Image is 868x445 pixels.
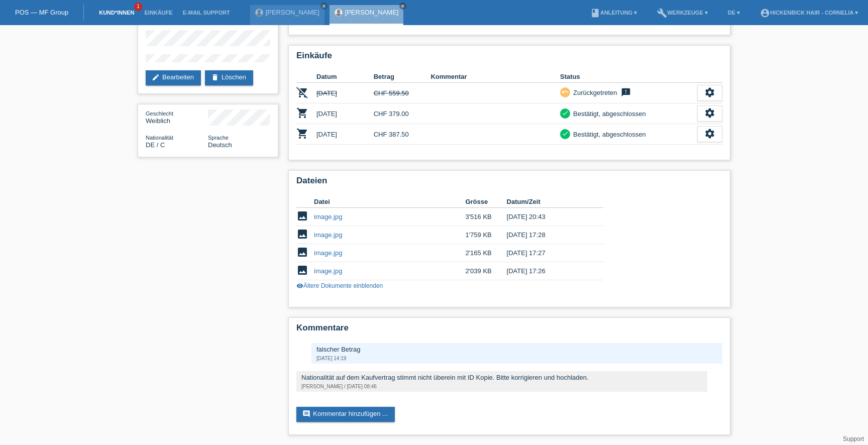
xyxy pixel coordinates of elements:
[296,51,722,66] h2: Einkäufe
[211,73,219,81] i: delete
[146,135,173,141] span: Nationalität
[178,10,235,16] a: E-Mail Support
[374,71,431,83] th: Betrag
[400,4,405,9] i: close
[15,9,68,16] a: POS — MF Group
[134,3,142,11] span: 1
[296,176,722,191] h2: Dateien
[507,208,589,226] td: [DATE] 20:43
[296,210,308,222] i: image
[321,4,327,9] i: close
[205,70,253,85] a: deleteLöschen
[507,262,589,280] td: [DATE] 17:26
[146,70,201,85] a: editBearbeiten
[139,10,177,16] a: Einkäufe
[296,323,722,338] h2: Kommentare
[562,109,569,117] i: check
[316,346,717,353] div: falscher Betrag
[704,107,715,119] i: settings
[314,213,342,220] a: image.jpg
[560,71,697,83] th: Status
[296,246,308,258] i: image
[301,384,702,389] div: [PERSON_NAME] / [DATE] 08:46
[507,244,589,262] td: [DATE] 17:27
[316,103,374,124] td: [DATE]
[570,129,646,140] div: Bestätigt, abgeschlossen
[208,135,229,141] span: Sprache
[704,128,715,139] i: settings
[755,10,863,16] a: account_circleHickenbick Hair - Cornelia ▾
[314,249,342,257] a: image.jpg
[316,83,374,103] td: [DATE]
[94,10,139,16] a: Kund*innen
[314,267,342,275] a: image.jpg
[208,141,232,149] span: Deutsch
[843,435,864,442] a: Support
[374,124,431,145] td: CHF 387.50
[320,3,328,10] a: close
[430,71,560,83] th: Kommentar
[316,71,374,83] th: Datum
[296,107,308,119] i: POSP00014375
[302,410,310,418] i: comment
[590,8,600,18] i: book
[465,262,506,280] td: 2'039 KB
[301,374,702,381] div: Nationalität auf dem Kaufvertrag stimmt nicht überein mit ID Kopie. Bitte korrigieren und hochladen.
[465,244,506,262] td: 2'165 KB
[562,130,569,137] i: check
[374,83,431,103] td: CHF 559.50
[652,10,713,16] a: buildWerkzeuge ▾
[507,196,589,208] th: Datum/Zeit
[314,196,465,208] th: Datei
[296,264,308,276] i: image
[146,109,208,125] div: Weiblich
[704,87,715,98] i: settings
[266,9,319,16] a: [PERSON_NAME]
[465,196,506,208] th: Grösse
[296,128,308,140] i: POSP00027685
[399,3,406,10] a: close
[296,228,308,240] i: image
[562,88,569,95] i: undo
[465,226,506,244] td: 1'759 KB
[760,8,770,18] i: account_circle
[570,108,646,119] div: Bestätigt, abgeschlossen
[296,282,303,289] i: visibility
[146,110,173,117] span: Geschlecht
[620,87,632,97] i: feedback
[316,124,374,145] td: [DATE]
[585,10,642,16] a: bookAnleitung ▾
[296,407,395,422] a: commentKommentar hinzufügen ...
[570,87,617,98] div: Zurückgetreten
[374,103,431,124] td: CHF 379.00
[723,10,745,16] a: DE ▾
[296,282,383,289] a: visibilityÄltere Dokumente einblenden
[507,226,589,244] td: [DATE] 17:28
[146,141,165,149] span: Deutschland / C / 01.08.2007
[465,208,506,226] td: 3'516 KB
[152,73,160,81] i: edit
[345,9,399,16] a: [PERSON_NAME]
[657,8,667,18] i: build
[314,231,342,239] a: image.jpg
[296,86,308,98] i: POSP00014374
[316,356,717,361] div: [DATE] 14:19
